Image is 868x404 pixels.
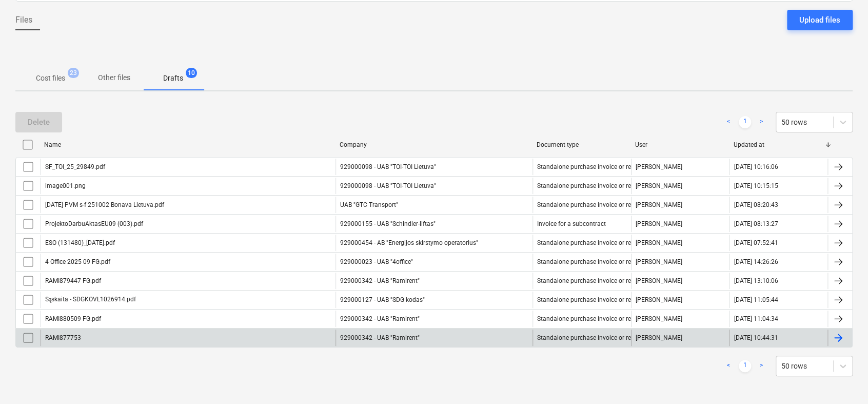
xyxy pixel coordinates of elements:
div: 929000342 - UAB "Ramirent" [336,311,532,327]
p: Cost files [36,73,65,84]
div: image001.png [45,182,86,189]
div: 929000342 - UAB "Ramirent" [336,330,532,346]
div: ProjektoDarbuAktasEU09 (003).pdf [45,220,143,227]
div: Sąskaita - SDGKOVL1026914.pdf [45,296,136,303]
div: Standalone purchase invoice or receipt [537,334,644,341]
div: 929000454 - AB "Energijos skirstymo operatorius" [336,235,532,251]
div: [DATE] 08:13:27 [734,220,778,227]
a: Page 1 is your current page [739,116,751,128]
div: [DATE] 10:16:06 [734,163,778,170]
div: ESO (131480)_[DATE].pdf [45,239,115,246]
div: [DATE] 10:15:15 [734,182,778,189]
div: RAMI880509 FG.pdf [45,315,101,322]
div: [DATE] 11:05:44 [734,296,778,303]
div: Standalone purchase invoice or receipt [537,163,644,170]
div: [PERSON_NAME] [631,235,729,251]
div: [DATE] 08:20:43 [734,201,778,208]
div: [DATE] 10:44:31 [734,334,778,341]
div: Standalone purchase invoice or receipt [537,277,644,284]
a: Previous page [722,360,735,372]
iframe: Chat Widget [817,355,868,404]
div: Document type [537,141,627,148]
div: [PERSON_NAME] [631,216,729,232]
div: Standalone purchase invoice or receipt [537,258,644,265]
div: 929000098 - UAB "TOI-TOI Lietuva" [336,178,532,194]
div: [DATE] PVM s-f 251002 Bonava Lietuva.pdf [45,201,164,208]
div: Company [340,141,528,148]
div: Standalone purchase invoice or receipt [537,315,644,322]
a: Next page [755,360,767,372]
div: Updated at [734,141,824,148]
div: UAB "GTC Transport" [336,197,532,213]
div: Standalone purchase invoice or receipt [537,201,644,208]
div: Invoice for a subcontract [537,220,606,227]
div: 4 Office 2025 09 FG.pdf [45,258,110,265]
div: [DATE] 07:52:41 [734,239,778,246]
div: User [635,141,725,148]
div: [DATE] 14:26:26 [734,258,778,265]
div: Standalone purchase invoice or receipt [537,296,644,303]
div: [PERSON_NAME] [631,330,729,346]
div: 929000023 - UAB "4office" [336,254,532,270]
p: Drafts [163,73,183,84]
div: 929000342 - UAB "Ramirent" [336,273,532,289]
div: [PERSON_NAME] [631,159,729,175]
p: Other files [98,72,130,83]
a: Next page [755,116,767,128]
div: Standalone purchase invoice or receipt [537,182,644,189]
div: [DATE] 13:10:06 [734,277,778,284]
div: Upload files [799,13,840,27]
div: [DATE] 11:04:34 [734,315,778,322]
div: [PERSON_NAME] [631,197,729,213]
div: SF_TOI_25_29849.pdf [45,163,105,170]
div: [PERSON_NAME] [631,273,729,289]
button: Upload files [787,10,853,30]
span: 23 [68,68,79,78]
div: Standalone purchase invoice or receipt [537,239,644,246]
span: Files [15,14,32,26]
div: 929000098 - UAB "TOI-TOI Lietuva" [336,159,532,175]
div: [PERSON_NAME] [631,254,729,270]
div: [PERSON_NAME] [631,178,729,194]
a: Previous page [722,116,735,128]
div: 929000127 - UAB "SDG kodas" [336,292,532,308]
div: 929000155 - UAB "Schindler-liftas" [336,216,532,232]
div: [PERSON_NAME] [631,311,729,327]
span: 10 [186,68,197,78]
div: RAMI879447 FG.pdf [45,277,101,284]
div: Name [44,141,331,148]
div: [PERSON_NAME] [631,292,729,308]
a: Page 1 is your current page [739,360,751,372]
div: RAMI877753 [45,334,81,341]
